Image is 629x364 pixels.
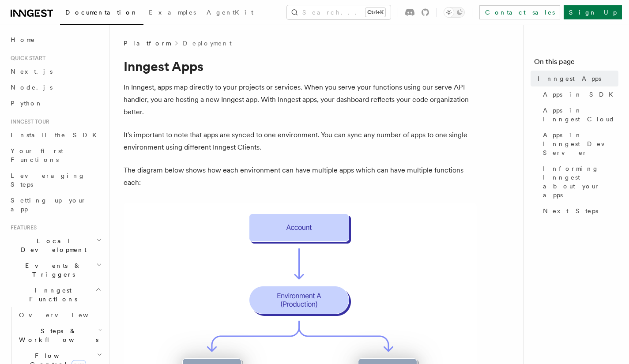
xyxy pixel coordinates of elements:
span: Platform [124,39,170,48]
a: Home [7,32,104,48]
span: Apps in Inngest Cloud [543,106,618,124]
span: Next.js [11,68,53,75]
button: Search...Ctrl+K [287,5,391,19]
span: Node.js [11,84,53,91]
a: Examples [143,3,201,24]
span: Home [11,35,35,44]
button: Steps & Workflows [15,323,104,348]
a: Install the SDK [7,127,104,143]
a: Your first Functions [7,143,104,168]
a: AgentKit [201,3,259,24]
span: Documentation [65,9,138,16]
span: Inngest tour [7,118,49,125]
button: Local Development [7,233,104,258]
a: Inngest Apps [534,71,618,86]
a: Apps in Inngest Dev Server [539,127,618,161]
button: Toggle dark mode [444,7,465,18]
span: Setting up your app [11,197,87,213]
span: Overview [19,311,110,319]
a: Deployment [183,39,232,48]
a: Apps in SDK [539,86,618,102]
a: Overview [15,307,104,323]
span: Python [11,100,43,107]
a: Node.js [7,79,104,95]
span: Local Development [7,236,96,254]
button: Inngest Functions [7,282,104,307]
a: Informing Inngest about your apps [539,161,618,203]
a: Next Steps [539,203,618,219]
h1: Inngest Apps [124,58,477,74]
span: Inngest Apps [538,74,601,83]
span: Informing Inngest about your apps [543,164,618,199]
span: Inngest Functions [7,286,95,304]
a: Contact sales [479,5,560,19]
a: Python [7,95,104,111]
span: Events & Triggers [7,261,96,279]
kbd: Ctrl+K [365,8,385,17]
span: Your first Functions [11,147,63,163]
span: Next Steps [543,206,598,215]
button: Events & Triggers [7,258,104,282]
a: Apps in Inngest Cloud [539,102,618,127]
span: Apps in SDK [543,90,618,99]
span: AgentKit [207,9,253,16]
p: The diagram below shows how each environment can have multiple apps which can have multiple funct... [124,164,477,189]
span: Steps & Workflows [15,326,98,344]
span: Features [7,224,37,231]
span: Apps in Inngest Dev Server [543,131,618,157]
span: Quick start [7,55,45,62]
a: Leveraging Steps [7,168,104,192]
p: In Inngest, apps map directly to your projects or services. When you serve your functions using o... [124,81,477,118]
a: Documentation [60,3,143,25]
a: Next.js [7,64,104,79]
span: Examples [149,9,196,16]
p: It's important to note that apps are synced to one environment. You can sync any number of apps t... [124,129,477,154]
h4: On this page [534,56,618,71]
a: Sign Up [564,5,622,19]
a: Setting up your app [7,192,104,217]
span: Install the SDK [11,131,102,139]
span: Leveraging Steps [11,172,85,188]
